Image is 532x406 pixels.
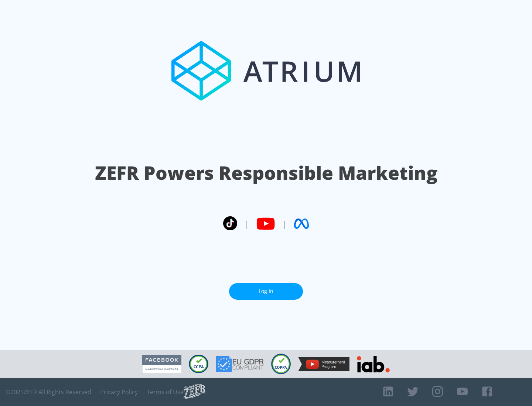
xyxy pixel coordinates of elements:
span: © 2025 ZEFR All Rights Reserved [6,388,91,396]
img: YouTube Measurement Program [298,357,349,371]
span: | [282,218,287,229]
a: Log In [229,283,303,300]
img: IAB [357,356,390,372]
a: Terms of Use [147,388,184,396]
h1: ZEFR Powers Responsible Marketing [95,160,437,186]
span: | [245,218,249,229]
img: COPPA Compliant [271,354,291,374]
img: CCPA Compliant [189,355,208,373]
a: Privacy Policy [100,388,138,396]
img: GDPR Compliant [216,356,264,372]
img: Facebook Marketing Partner [142,355,181,374]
